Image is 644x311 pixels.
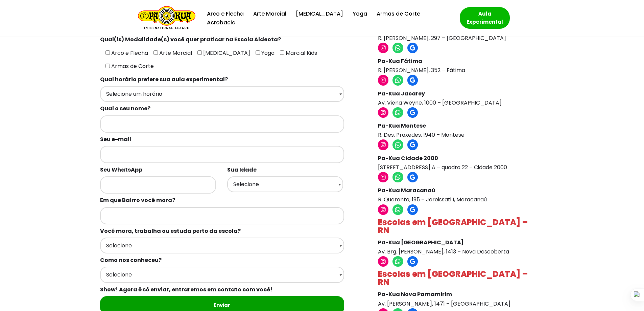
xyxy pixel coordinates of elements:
[284,49,317,57] span: Marcial Kids
[206,9,450,27] div: Menu primário
[153,50,158,55] input: Arte Marcial
[460,7,510,29] a: Aula Experimental
[280,50,284,55] input: Marcial Kids
[378,290,452,298] strong: Pa-Kua Nova Parnamirim
[100,135,131,143] b: Seu e-mail
[197,50,202,55] input: [MEDICAL_DATA]
[227,166,257,174] b: Sua Idade
[100,227,241,235] b: Você mora, trabalha ou estuda perto da escola?
[377,9,420,18] a: Armas de Corte
[378,57,422,65] strong: Pa-Kua Fátima
[378,121,541,139] p: R. Des. Praxedes, 1940 – Montese
[378,89,541,107] p: Av. Viena Weyne, 1000 – [GEOGRAPHIC_DATA]
[260,49,275,57] span: Yoga
[202,49,250,57] span: [MEDICAL_DATA]
[378,270,541,286] h4: Escolas em [GEOGRAPHIC_DATA] – RN
[207,18,236,27] a: Acrobacia
[110,62,154,70] span: Armas de Corte
[378,238,541,256] p: Av. Brg. [PERSON_NAME], 1413 – Nova Descoberta
[378,290,541,308] p: Av. [PERSON_NAME], 1471 – [GEOGRAPHIC_DATA]
[110,49,148,57] span: Arco e Flecha
[100,286,273,293] b: Show! Agora é só enviar, entraremos em contato com você!
[378,186,541,204] p: R. Quarenta, 195 – Jereissati I, Maracanaú
[100,256,162,264] b: Como nos conheceu?
[105,50,110,55] input: Arco e Flecha
[378,90,425,97] strong: Pa-Kua Jacarey
[353,9,367,18] a: Yoga
[105,64,110,68] input: Armas de Corte
[378,154,541,172] p: [STREET_ADDRESS] A – quadra 22 – Cidade 2000
[378,154,438,162] strong: Pa-Kua Cidade 2000
[378,122,426,130] strong: Pa-Kua Montese
[378,218,541,235] h4: Escolas em [GEOGRAPHIC_DATA] – RN
[100,196,175,204] b: Em que Bairro você mora?
[296,9,343,18] a: [MEDICAL_DATA]
[100,36,281,43] b: Qual(is) Modalidade(s) você quer praticar na Escola Aldeota?
[253,9,286,18] a: Arte Marcial
[158,49,192,57] span: Arte Marcial
[378,186,435,194] strong: Pa-Kua Maracanaú
[256,50,260,55] input: Yoga
[135,6,195,30] a: Escola de Conhecimentos Orientais Pa-Kua Uma escola para toda família
[378,57,541,75] p: R. [PERSON_NAME], 352 – Fátima
[100,105,150,112] b: Qual o seu nome?
[100,75,228,83] b: Qual horário prefere sua aula experimental?
[378,239,464,246] strong: Pa-Kua [GEOGRAPHIC_DATA]
[100,166,142,174] b: Seu WhatsApp
[207,9,244,18] a: Arco e Flecha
